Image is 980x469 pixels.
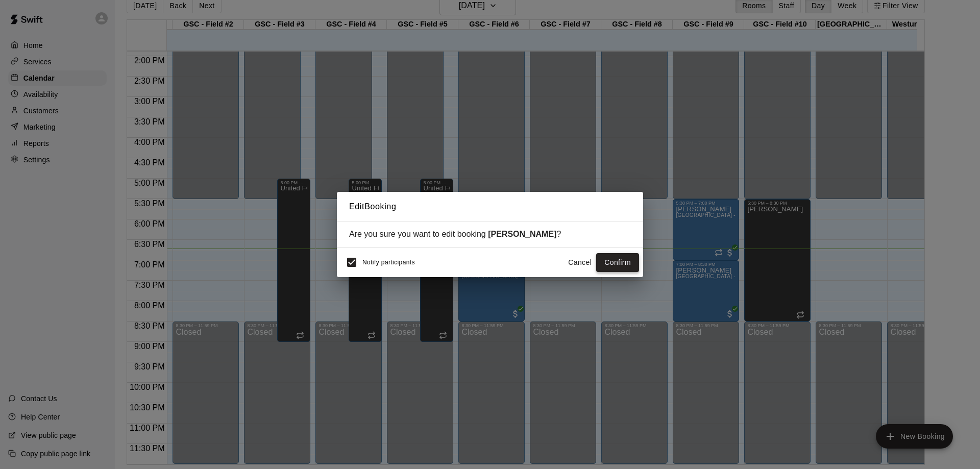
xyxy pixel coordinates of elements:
button: Cancel [563,253,596,272]
strong: [PERSON_NAME] [488,230,556,238]
h2: Edit Booking [337,192,643,221]
button: Confirm [596,253,639,272]
div: Are you sure you want to edit booking ? [349,230,631,239]
span: Notify participants [362,259,415,266]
